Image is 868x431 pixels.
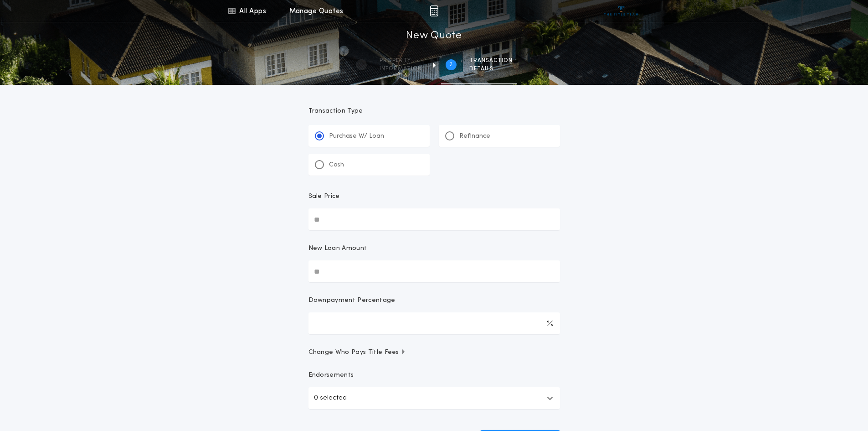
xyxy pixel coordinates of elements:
[380,65,422,73] span: information
[308,348,406,357] span: Change Who Pays Title Fees
[308,260,560,282] input: New Loan Amount
[380,57,422,64] span: Property
[308,208,560,230] input: Sale Price
[308,371,560,380] p: Endorsements
[604,6,638,16] img: vs-icon
[308,244,367,253] p: New Loan Amount
[308,107,560,116] p: Transaction Type
[308,312,560,334] input: Downpayment Percentage
[329,161,344,170] p: Cash
[449,61,452,68] h2: 2
[314,393,347,404] p: 0 selected
[308,192,340,201] p: Sale Price
[308,296,395,305] p: Downpayment Percentage
[459,132,490,141] p: Refinance
[329,132,384,141] p: Purchase W/ Loan
[430,5,438,16] img: img
[469,65,513,73] span: details
[406,29,462,43] h1: New Quote
[308,348,560,357] button: Change Who Pays Title Fees
[308,387,560,409] button: 0 selected
[469,57,513,64] span: Transaction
